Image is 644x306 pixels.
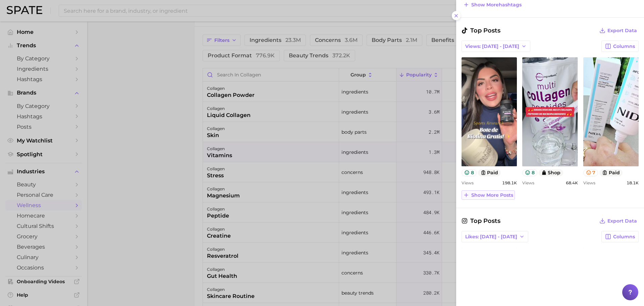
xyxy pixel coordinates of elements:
button: paid [478,169,501,176]
span: Columns [613,44,635,49]
span: Top Posts [462,26,500,35]
span: Export Data [607,28,637,34]
span: 18.1k [627,180,639,185]
span: Show more posts [471,192,513,198]
button: Export Data [598,26,639,35]
span: Views: [DATE] - [DATE] [465,44,519,49]
span: Export Data [607,218,637,224]
button: paid [599,169,623,176]
span: Views [583,180,595,185]
button: shop [539,169,563,176]
span: Show more hashtags [471,2,522,8]
span: Columns [613,234,635,240]
button: 8 [522,169,537,176]
button: 7 [583,169,598,176]
button: Columns [601,41,639,52]
span: 198.1k [502,180,517,185]
span: Top Posts [462,216,500,226]
span: 68.4k [566,180,578,185]
span: Views [462,180,474,185]
span: Likes: [DATE] - [DATE] [465,234,517,240]
button: Export Data [598,216,639,226]
span: Views [522,180,534,185]
button: Show more posts [462,190,515,200]
button: Views: [DATE] - [DATE] [462,41,530,52]
button: 8 [462,169,477,176]
button: Likes: [DATE] - [DATE] [462,231,528,242]
button: Columns [601,231,639,242]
